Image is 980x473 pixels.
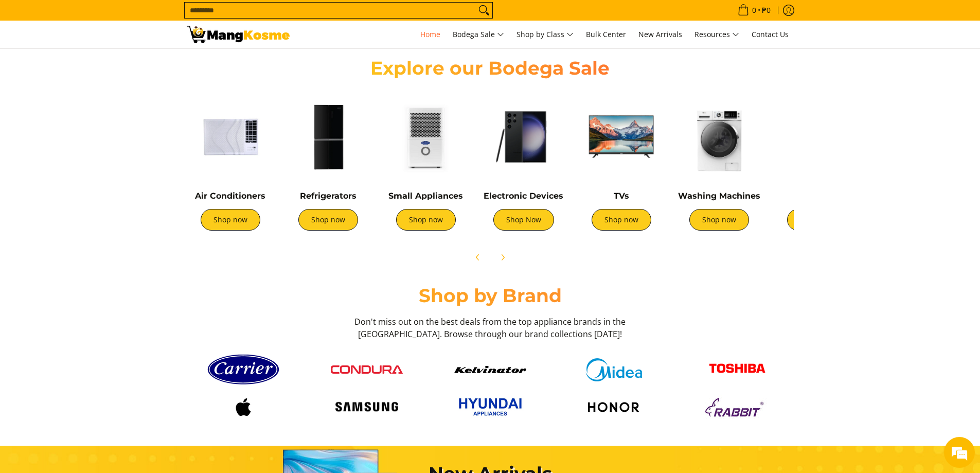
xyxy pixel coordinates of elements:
a: Contact Us [746,21,794,48]
nav: Main Menu [300,21,794,48]
img: Carrier logo 1 98356 9b90b2e1 0bd1 49ad 9aa2 9ddb2e94a36b [207,351,279,389]
span: • [735,5,774,16]
a: Electronic Devices [484,191,563,201]
a: TVs [614,191,629,201]
span: Bodega Sale [453,28,504,41]
a: Condura logo red [310,365,423,374]
img: Small Appliances [382,93,470,181]
a: Air Conditioners [195,191,265,201]
a: Logo samsung wordmark [310,397,423,417]
a: Toshiba logo [681,356,794,384]
span: Contact Us [752,29,789,39]
a: Small Appliances [388,191,463,201]
h2: Explore our Bodega Sale [341,57,639,80]
a: Hyundai 2 [434,394,547,420]
img: Condura logo red [331,365,403,374]
a: New Arrivals [633,21,687,48]
img: Air Conditioners [187,93,274,181]
img: Hyundai 2 [454,394,526,420]
a: Refrigerators [300,191,357,201]
img: Refrigerators [284,93,372,181]
a: Midea logo 405e5d5e af7e 429b b899 c48f4df307b6 [557,358,670,381]
span: Shop by Class [516,28,574,41]
img: Mang Kosme: Your Home Appliances Warehouse Sale Partner! [187,26,290,43]
a: Shop now [201,209,260,231]
a: Kelvinator button 9a26f67e caed 448c 806d e01e406ddbdc [434,366,547,373]
img: Midea logo 405e5d5e af7e 429b b899 c48f4df307b6 [578,358,650,381]
button: Next [491,246,514,269]
a: Shop Now [493,209,554,231]
button: Previous [467,246,489,269]
span: Home [420,29,440,39]
a: Shop now [592,209,651,231]
h3: Don't miss out on the best deals from the top appliance brands in the [GEOGRAPHIC_DATA]. Browse t... [351,316,629,340]
img: Electronic Devices [480,93,567,181]
img: Logo rabbit [701,394,773,420]
a: Bodega Sale [448,21,509,48]
a: Logo apple [187,394,300,420]
span: New Arrivals [638,29,682,39]
a: Logo rabbit [681,394,794,420]
img: Toshiba logo [701,356,773,384]
a: Resources [689,21,744,48]
a: Home [415,21,446,48]
a: Shop by Class [511,21,579,48]
span: ₱0 [760,7,772,14]
a: Shop now [787,209,847,231]
span: Bulk Center [586,29,626,39]
a: Carrier logo 1 98356 9b90b2e1 0bd1 49ad 9aa2 9ddb2e94a36b [187,351,300,389]
a: Bulk Center [581,21,631,48]
a: Shop now [689,209,749,231]
button: Search [476,3,492,18]
img: Washing Machines [675,93,763,181]
a: Shop now [396,209,456,231]
img: Kelvinator button 9a26f67e caed 448c 806d e01e406ddbdc [454,366,526,373]
span: Resources [694,28,739,41]
img: Logo honor [578,394,650,420]
img: Logo apple [207,394,279,420]
h2: Shop by Brand [187,284,794,307]
a: Logo honor [557,394,670,420]
img: Logo samsung wordmark [331,397,403,417]
a: Shop now [298,209,358,231]
img: TVs [578,93,665,181]
a: Washing Machines [678,191,760,201]
span: 0 [751,7,758,14]
img: Cookers [773,93,861,181]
